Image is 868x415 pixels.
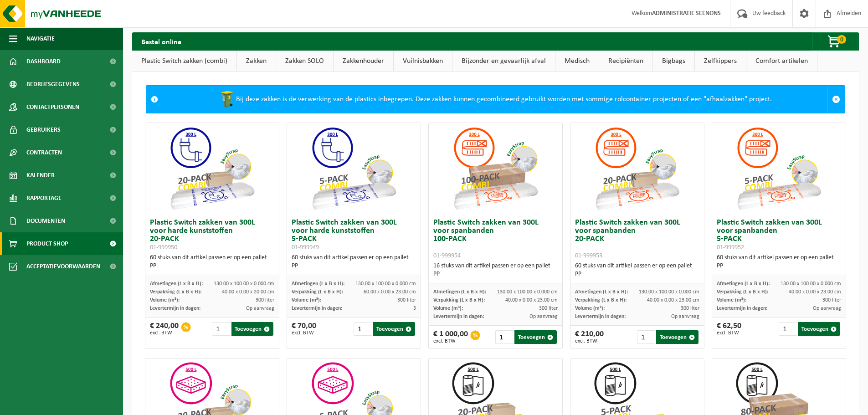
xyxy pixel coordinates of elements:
span: Verpakking (L x B x H): [575,297,627,303]
span: Contactpersonen [26,96,79,118]
h2: Bestel online [132,32,190,50]
span: Levertermijn in dagen: [717,306,767,311]
img: 01-999950 [166,123,257,214]
input: 1 [637,330,655,344]
span: Verpakking (L x B x H): [717,289,768,295]
span: 40.00 x 0.00 x 23.00 cm [789,289,841,295]
a: Bijzonder en gevaarlijk afval [452,51,555,72]
span: 300 liter [256,297,274,303]
span: Dashboard [26,50,61,73]
button: Toevoegen [373,322,416,336]
span: Documenten [26,210,65,232]
span: 300 liter [681,306,699,311]
span: 130.00 x 100.00 x 0.000 cm [497,289,558,295]
span: 01-999954 [433,252,461,259]
span: 300 liter [397,297,416,303]
span: 300 liter [539,306,558,311]
span: Levertermijn in dagen: [292,306,342,311]
input: 1 [495,330,514,344]
img: 01-999949 [308,123,399,214]
div: 60 stuks van dit artikel passen er op een pallet [292,254,416,270]
input: 1 [779,322,797,336]
button: Toevoegen [231,322,274,336]
span: Levertermijn in dagen: [150,306,200,311]
div: Bij deze zakken is de verwerking van de plastics inbegrepen. Deze zakken kunnen gecombineerd gebr... [163,86,827,113]
a: Bigbags [653,51,694,72]
span: Volume (m³): [150,297,180,303]
span: Op aanvraag [813,306,841,311]
div: € 210,00 [575,330,604,344]
span: 01-999950 [150,244,177,251]
span: Afmetingen (L x B x H): [717,281,770,287]
a: Zakken SOLO [276,51,333,72]
a: Plastic Switch zakken (combi) [132,51,236,72]
span: 01-999949 [292,244,319,251]
span: 130.00 x 100.00 x 0.000 cm [639,289,699,295]
span: excl. BTW [292,330,316,336]
span: Verpakking (L x B x H): [292,289,343,295]
span: excl. BTW [717,330,741,336]
div: € 240,00 [150,322,179,336]
span: excl. BTW [433,338,468,344]
span: Afmetingen (L x B x H): [433,289,486,295]
span: 130.00 x 100.00 x 0.000 cm [355,281,416,287]
span: 40.00 x 0.00 x 23.00 cm [505,297,558,303]
button: Toevoegen [656,330,699,344]
span: 130.00 x 100.00 x 0.000 cm [781,281,841,287]
span: Volume (m³): [575,306,605,311]
img: WB-0240-HPE-GN-50.png [218,90,236,108]
a: Comfort artikelen [746,51,817,72]
a: Recipiënten [599,51,652,72]
span: Rapportage [26,187,62,210]
div: 60 stuks van dit artikel passen er op een pallet [717,254,841,270]
span: Afmetingen (L x B x H): [150,281,203,287]
div: € 1 000,00 [433,330,468,344]
div: PP [433,270,558,278]
img: 01-999952 [733,123,824,214]
div: 60 stuks van dit artikel passen er op een pallet [575,262,699,278]
img: 01-999953 [591,123,683,214]
span: Gebruikers [26,118,61,141]
span: 01-999953 [575,252,602,259]
div: PP [292,262,416,270]
span: Levertermijn in dagen: [575,314,626,319]
a: Sluit melding [827,86,845,113]
h3: Plastic Switch zakken van 300L voor harde kunststoffen 5-PACK [292,219,416,251]
span: Kalender [26,164,55,187]
span: Afmetingen (L x B x H): [292,281,344,287]
strong: ADMINISTRATIE SEENONS [652,10,721,17]
span: 3 [413,306,416,311]
div: PP [150,262,274,270]
div: € 62,50 [717,322,741,336]
span: Verpakking (L x B x H): [433,297,485,303]
span: Product Shop [26,232,68,255]
span: Op aanvraag [529,314,558,319]
span: 60.00 x 0.00 x 23.00 cm [364,289,416,295]
span: Bedrijfsgegevens [26,73,80,96]
h3: Plastic Switch zakken van 300L voor harde kunststoffen 20-PACK [150,219,274,251]
button: 0 [812,32,858,51]
a: Zakkenhouder [334,51,393,72]
h3: Plastic Switch zakken van 300L voor spanbanden 100-PACK [433,219,558,260]
div: 60 stuks van dit artikel passen er op een pallet [150,254,274,270]
span: 40.00 x 0.00 x 20.00 cm [222,289,274,295]
button: Toevoegen [798,322,840,336]
span: 0 [837,35,846,44]
span: Contracten [26,141,62,164]
span: Op aanvraag [246,306,274,311]
span: excl. BTW [150,330,179,336]
span: 40.00 x 0.00 x 23.00 cm [647,297,699,303]
span: Volume (m³): [433,306,463,311]
button: Toevoegen [514,330,557,344]
img: 01-999954 [450,123,541,214]
span: 300 liter [822,297,841,303]
div: € 70,00 [292,322,316,336]
a: Zakken [237,51,276,72]
a: Zelfkippers [695,51,746,72]
span: Afmetingen (L x B x H): [575,289,628,295]
div: 16 stuks van dit artikel passen er op een pallet [433,262,558,278]
input: 1 [354,322,372,336]
a: Medisch [555,51,599,72]
div: PP [575,270,699,278]
span: Volume (m³): [292,297,321,303]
